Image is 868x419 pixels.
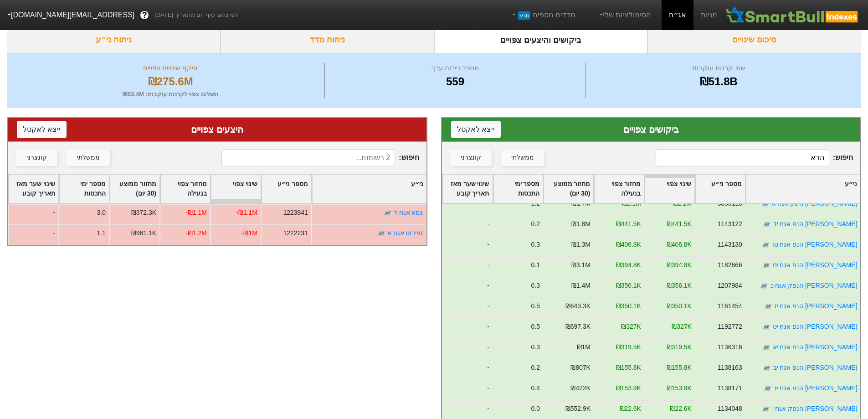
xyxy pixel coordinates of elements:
span: חיפוש : [656,149,853,166]
a: [PERSON_NAME] הנפק אגח י [772,405,857,412]
div: 1222231 [283,228,308,238]
div: 5850110 [717,199,742,208]
div: 0.4 [531,383,539,393]
div: 0.3 [531,240,539,249]
div: Toggle SortBy [594,175,644,203]
input: 557 רשומות... [656,149,829,166]
div: - [8,224,58,245]
span: חדש [518,11,530,20]
div: היצעים צפויים [17,123,417,136]
div: ₪3.1M [571,260,590,270]
div: ביקושים והיצעים צפויים [434,26,648,53]
div: - [442,338,493,359]
div: - [442,277,493,297]
div: ₪356.1K [616,281,641,290]
div: ₪961.1K [131,228,156,238]
div: היקף שינויים צפויים [19,63,322,73]
div: 1207984 [717,281,742,290]
div: סיכום שינויים [647,26,861,53]
div: 0.3 [531,342,539,352]
div: ₪155.8K [616,363,641,372]
a: מדדים נוספיםחדש [507,6,579,24]
img: tase link [377,229,386,238]
span: חיפוש : [221,149,419,166]
div: 3.0 [97,208,106,217]
div: Toggle SortBy [160,175,210,203]
img: SmartBull [724,6,861,24]
img: tase link [763,384,772,393]
a: [PERSON_NAME] הנפ אגח יח [772,261,857,269]
button: ייצא לאקסל [451,121,501,138]
a: [PERSON_NAME] הנפק אגח כ [770,282,857,289]
a: גמא אגח ד [394,209,423,216]
div: ₪155.8K [666,363,691,372]
button: קונצרני [16,150,57,166]
img: tase link [760,281,769,290]
a: [PERSON_NAME] הנפ אגח יד [773,220,857,228]
div: Toggle SortBy [59,175,109,203]
div: Toggle SortBy [262,175,311,203]
div: - [442,318,493,338]
a: [PERSON_NAME] הנפ אגח יא [772,343,857,351]
div: ₪394.8K [616,260,641,270]
div: 1161454 [717,301,742,311]
div: ₪2.1M [621,199,641,208]
div: שווי קרנות עוקבות [588,63,849,73]
div: Toggle SortBy [544,175,593,203]
div: 1182666 [717,260,742,270]
div: ₪552.9K [565,404,590,414]
div: - [8,204,58,224]
div: תשלום צפוי לקרנות עוקבות : ₪53.4M [19,90,322,99]
a: [PERSON_NAME] הנפ אגח יז [774,302,857,310]
div: 1.1 [97,228,106,238]
div: ₪697.3K [565,322,590,331]
div: 1143122 [717,219,742,229]
div: 1134048 [717,404,742,414]
button: קונצרני [450,150,492,166]
div: ₪51.8B [588,73,849,90]
div: -₪1M [241,228,257,238]
img: tase link [762,220,771,229]
div: 1192772 [717,322,742,331]
div: ₪1.7M [571,199,590,208]
div: ₪441.5K [666,219,691,229]
div: ממשלתי [77,153,100,163]
div: Toggle SortBy [493,175,543,203]
div: 0.5 [531,301,539,311]
div: Toggle SortBy [9,175,58,203]
div: ₪807K [570,363,590,372]
div: ₪327K [672,322,691,331]
a: [PERSON_NAME] הנפ אגח טו [772,241,857,248]
div: Toggle SortBy [645,175,694,203]
div: -₪1.2M [185,228,207,238]
div: 1223841 [283,208,308,217]
img: tase link [762,261,771,270]
div: ₪275.6M [19,73,322,90]
div: - [442,195,493,215]
div: ₪2.1M [672,199,691,208]
div: 1138163 [717,363,742,372]
div: ₪327K [621,322,641,331]
div: ₪372.3K [131,208,156,217]
div: 1138171 [717,383,742,393]
div: ₪356.1K [666,281,691,290]
div: 0.5 [531,322,539,331]
div: ₪1.4M [571,281,590,290]
div: ₪1M [576,342,590,352]
button: ממשלתי [501,150,544,166]
div: Toggle SortBy [211,175,261,203]
img: tase link [761,240,770,249]
div: -₪1.1M [236,208,257,217]
span: ? [142,9,147,21]
div: ₪350.1K [666,301,691,311]
div: ₪1.3M [571,240,590,249]
input: 2 רשומות... [221,149,395,166]
div: 1143130 [717,240,742,249]
a: [PERSON_NAME] הנפ אגח יב [773,364,857,371]
div: - [442,256,493,277]
button: ייצא לאקסל [17,121,67,138]
div: 0.0 [531,404,539,414]
div: ממשלתי [511,153,534,163]
img: tase link [761,199,770,208]
div: ביקושים צפויים [451,123,852,136]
